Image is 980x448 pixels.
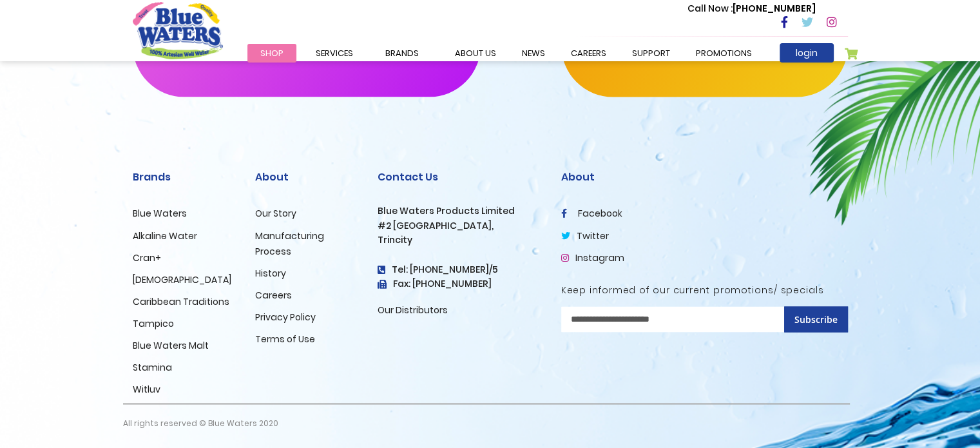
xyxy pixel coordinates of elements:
[509,44,558,63] a: News
[687,2,816,15] p: [PHONE_NUMBER]
[255,288,292,301] a: Careers
[133,360,172,373] a: Stamina
[255,332,315,345] a: Terms of Use
[255,171,358,183] h2: About
[378,220,542,231] h3: #2 [GEOGRAPHIC_DATA],
[378,171,542,183] h2: Contact Us
[316,47,353,59] span: Services
[687,2,733,15] span: Call Now :
[558,44,619,63] a: careers
[378,206,542,217] h3: Blue Waters Products Limited
[378,303,448,316] a: Our Distributors
[133,251,161,264] a: Cran+
[561,171,848,183] h2: About
[561,251,624,264] a: Instagram
[255,310,316,323] a: Privacy Policy
[133,295,229,307] a: Caribbean Traditions
[378,264,542,275] h4: Tel: [PHONE_NUMBER]/5
[442,44,509,63] a: about us
[133,229,197,242] a: Alkaline Water
[133,207,187,220] a: Blue Waters
[133,338,209,351] a: Blue Waters Malt
[255,229,324,257] a: Manufacturing Process
[378,234,542,245] h3: Trincity
[255,207,296,220] a: Our Story
[133,382,160,395] a: Witluv
[794,313,838,325] span: Subscribe
[123,404,278,442] p: All rights reserved © Blue Waters 2020
[561,229,609,242] a: twitter
[561,284,848,295] h5: Keep informed of our current promotions/ specials
[385,47,419,59] span: Brands
[133,317,174,329] a: Tampico
[255,266,286,279] a: History
[133,2,223,59] a: store logo
[683,44,765,63] a: Promotions
[780,43,834,63] a: login
[619,44,683,63] a: support
[133,171,236,183] h2: Brands
[784,306,848,332] button: Subscribe
[260,47,283,59] span: Shop
[133,273,231,286] a: [DEMOGRAPHIC_DATA]
[378,278,542,289] h3: Fax: [PHONE_NUMBER]
[561,207,622,220] a: facebook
